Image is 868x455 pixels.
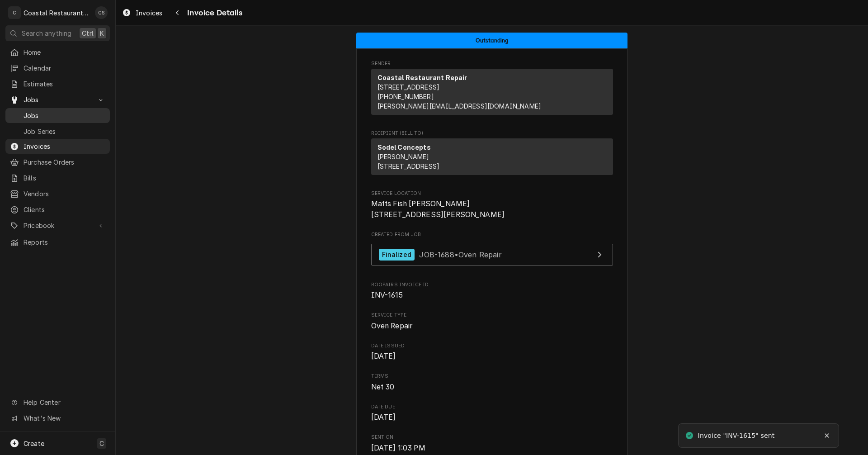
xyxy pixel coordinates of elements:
a: Go to Pricebook [5,218,110,233]
a: Invoices [118,5,166,20]
div: Recipient (Bill To) [371,138,613,179]
a: Go to Help Center [5,395,110,410]
div: C [8,6,21,19]
div: Created From Job [371,231,613,270]
span: INV-1615 [371,291,403,299]
span: Sent On [371,443,613,454]
a: Clients [5,202,110,217]
span: Estimates [24,79,105,89]
a: Purchase Orders [5,155,110,170]
div: Service Location [371,190,613,220]
span: Vendors [24,189,105,199]
span: Clients [24,205,105,214]
span: Bills [24,173,105,183]
a: Job Series [5,124,110,139]
span: [DATE] [371,413,396,422]
div: Invoice Recipient [371,130,613,179]
span: K [100,28,104,38]
span: Roopairs Invoice ID [371,281,613,289]
span: JOB-1688 • Oven Repair [419,250,501,259]
div: Status [356,33,627,48]
a: Home [5,45,110,60]
a: Go to Jobs [5,92,110,107]
span: Jobs [24,111,105,120]
span: Invoice Details [184,7,242,19]
a: Bills [5,171,110,185]
div: CS [95,6,108,19]
div: Date Due [371,403,613,423]
div: Sent On [371,434,613,453]
strong: Sodel Concepts [377,143,431,151]
div: Date Issued [371,342,613,362]
span: Oven Repair [371,322,413,330]
button: Search anythingCtrlK [5,25,110,41]
span: Date Issued [371,342,613,350]
span: Date Issued [371,351,613,362]
span: Date Due [371,403,613,411]
a: View Job [371,244,613,266]
a: Go to What's New [5,411,110,426]
span: Invoices [136,8,162,18]
button: Navigate back [170,5,184,20]
div: Service Type [371,312,613,331]
div: Invoice Sender [371,60,613,119]
span: [STREET_ADDRESS] [377,83,440,91]
span: Help Center [24,398,104,407]
div: Invoice "INV-1615" sent [698,431,776,441]
span: [PERSON_NAME] [STREET_ADDRESS] [377,153,440,170]
span: Ctrl [82,28,94,38]
span: Job Series [24,127,105,136]
span: Invoices [24,142,105,151]
span: Created From Job [371,231,613,238]
span: Recipient (Bill To) [371,130,613,137]
a: Calendar [5,61,110,76]
span: C [99,439,104,448]
a: Vendors [5,186,110,201]
span: Service Type [371,312,613,319]
div: Roopairs Invoice ID [371,281,613,301]
span: Purchase Orders [24,157,105,167]
span: Jobs [24,95,92,104]
span: Service Location [371,190,613,197]
span: Home [24,47,105,57]
div: Sender [371,69,613,115]
span: Reports [24,237,105,247]
a: Invoices [5,139,110,154]
a: [PHONE_NUMBER] [377,93,434,100]
span: Net 30 [371,383,395,391]
div: Finalized [379,249,415,261]
a: Estimates [5,76,110,91]
span: Outstanding [476,38,509,43]
span: Terms [371,382,613,393]
div: Recipient (Bill To) [371,138,613,175]
span: Calendar [24,63,105,73]
a: [PERSON_NAME][EMAIL_ADDRESS][DOMAIN_NAME] [377,102,542,110]
a: Reports [5,235,110,250]
span: Search anything [22,28,71,38]
span: Date Due [371,412,613,423]
span: Sender [371,60,613,67]
span: Create [24,440,44,447]
div: Terms [371,373,613,392]
a: Jobs [5,108,110,123]
span: What's New [24,413,104,423]
span: Sent On [371,434,613,441]
span: Matts Fish [PERSON_NAME] [STREET_ADDRESS][PERSON_NAME] [371,199,505,219]
span: Roopairs Invoice ID [371,290,613,301]
div: Sender [371,69,613,118]
span: [DATE] 1:03 PM [371,444,425,452]
span: [DATE] [371,352,396,360]
strong: Coastal Restaurant Repair [377,74,467,81]
span: Pricebook [24,221,92,230]
div: Coastal Restaurant Repair [24,8,90,18]
div: Chris Sockriter's Avatar [95,6,108,19]
span: Service Type [371,321,613,332]
span: Service Location [371,199,613,220]
span: Terms [371,373,613,380]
